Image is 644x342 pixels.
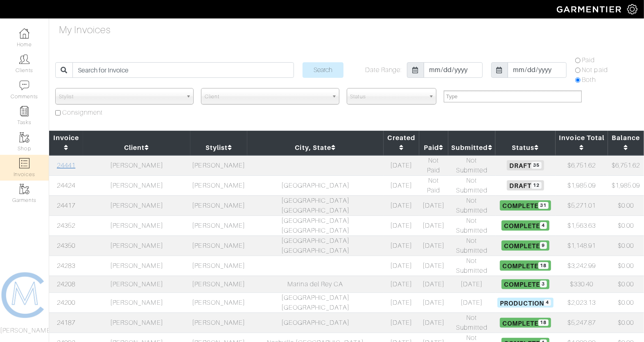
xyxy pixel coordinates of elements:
[384,155,419,176] td: [DATE]
[384,215,419,236] td: [DATE]
[500,260,551,270] span: Complete
[190,236,247,256] td: [PERSON_NAME]
[57,281,75,288] a: 24208
[451,144,493,152] a: Submitted
[553,2,627,16] img: garmentier-logo-header-white-b43fb05a5012e4ada735d5af1a66efaba907eab6374d6393d1fbf88cb4ef424d.png
[556,292,608,313] td: $2,023.13
[19,80,29,91] img: comment-icon-a0a6a9ef722e966f86d9cbdc48e553b5cf19dbc54f86b18d962a5391bc8f6eb6.png
[59,88,183,105] span: Stylist
[500,200,551,210] span: Complete
[384,313,419,333] td: [DATE]
[608,313,644,333] td: $0.00
[59,24,111,36] h4: My Invoices
[608,155,644,176] td: $6,751.62
[190,155,247,176] td: [PERSON_NAME]
[448,195,495,215] td: Not Submitted
[247,215,384,236] td: [GEOGRAPHIC_DATA] [GEOGRAPHIC_DATA]
[556,313,608,333] td: $5,247.87
[540,242,547,249] span: 9
[83,313,190,333] td: [PERSON_NAME]
[19,132,29,143] img: garments-icon-b7da505a4dc4fd61783c78ac3ca0ef83fa9d6f193b1c9dc38574b1d14d53ca28.png
[205,88,328,105] span: Client
[502,220,549,230] span: Complete
[608,175,644,195] td: $1,985.09
[19,28,29,39] img: dashboard-icon-dbcd8f5a0b271acd01030246c82b418ddd0df26cd7fceb0bd07c9910d44c42f6.png
[247,195,384,215] td: [GEOGRAPHIC_DATA] [GEOGRAPHIC_DATA]
[19,184,29,194] img: garments-icon-b7da505a4dc4fd61783c78ac3ca0ef83fa9d6f193b1c9dc38574b1d14d53ca28.png
[57,182,75,189] a: 24424
[627,4,637,14] img: gear-icon-white-bd11855cb880d31180b6d7d6211b90ccbf57a29d726f0c71d8c61bd08dd39cc2.png
[124,144,149,152] a: Client
[247,236,384,256] td: [GEOGRAPHIC_DATA] [GEOGRAPHIC_DATA]
[190,313,247,333] td: [PERSON_NAME]
[582,55,595,65] label: Paid
[57,262,75,270] a: 24283
[544,299,551,306] span: 4
[57,319,75,326] a: 24187
[612,134,640,152] a: Balance
[582,65,608,75] label: Not paid
[608,256,644,276] td: $0.00
[608,276,644,292] td: $0.00
[57,222,75,229] a: 24352
[512,144,539,152] a: Status
[19,54,29,64] img: clients-icon-6bae9207a08558b7cb47a8932f037763ab4055f8c8b6bfacd5dc20c3e0201464.png
[500,318,551,328] span: Complete
[556,276,608,292] td: $330.40
[57,242,75,249] a: 24350
[419,215,448,236] td: [DATE]
[190,215,247,236] td: [PERSON_NAME]
[582,75,596,85] label: Both
[57,299,75,306] a: 24200
[608,215,644,236] td: $0.00
[19,158,29,168] img: orders-icon-0abe47150d42831381b5fb84f609e132dff9fe21cb692f30cb5eec754e2cba89.png
[448,276,495,292] td: [DATE]
[608,292,644,313] td: $0.00
[206,144,232,152] a: Stylist
[419,236,448,256] td: [DATE]
[531,182,542,189] span: 12
[57,162,75,169] a: 24441
[448,215,495,236] td: Not Submitted
[83,215,190,236] td: [PERSON_NAME]
[83,195,190,215] td: [PERSON_NAME]
[384,195,419,215] td: [DATE]
[448,256,495,276] td: Not Submitted
[538,202,549,209] span: 31
[556,256,608,276] td: $3,242.99
[502,279,549,289] span: Complete
[247,175,384,195] td: [GEOGRAPHIC_DATA]
[507,180,544,190] span: Draft
[190,292,247,313] td: [PERSON_NAME]
[556,195,608,215] td: $5,271.01
[448,313,495,333] td: Not Submitted
[608,236,644,256] td: $0.00
[384,236,419,256] td: [DATE]
[419,276,448,292] td: [DATE]
[419,195,448,215] td: [DATE]
[608,195,644,215] td: $0.00
[83,155,190,176] td: [PERSON_NAME]
[419,175,448,195] td: Not Paid
[556,175,608,195] td: $1,985.09
[419,155,448,176] td: Not Paid
[531,162,542,169] span: 35
[538,319,549,326] span: 18
[384,175,419,195] td: [DATE]
[419,256,448,276] td: [DATE]
[384,276,419,292] td: [DATE]
[540,222,547,229] span: 4
[384,292,419,313] td: [DATE]
[507,160,544,170] span: Draft
[556,155,608,176] td: $6,751.62
[247,292,384,313] td: [GEOGRAPHIC_DATA] [GEOGRAPHIC_DATA]
[556,215,608,236] td: $1,563.63
[72,62,294,78] input: Search for Invoice
[448,236,495,256] td: Not Submitted
[540,281,547,288] span: 3
[419,313,448,333] td: [DATE]
[419,292,448,313] td: [DATE]
[350,88,425,105] span: Status
[559,134,605,152] a: Invoice Total
[190,195,247,215] td: [PERSON_NAME]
